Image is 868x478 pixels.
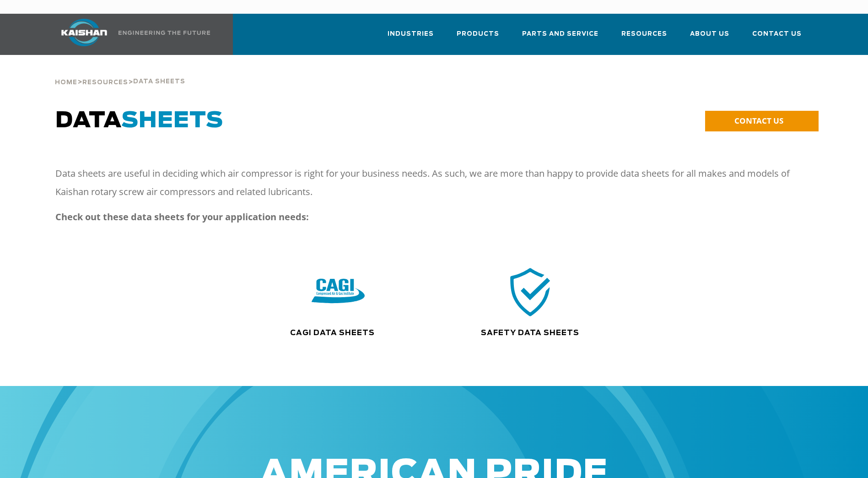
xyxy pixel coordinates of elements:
span: Resources [82,80,128,86]
a: Resources [621,22,667,53]
span: Products [457,29,499,39]
a: CAGI Data Sheets [290,329,375,337]
img: Engineering the future [119,31,210,35]
span: Parts and Service [522,29,598,39]
span: Industries [388,29,434,39]
span: Data Sheets [133,79,185,85]
span: Resources [621,29,667,39]
a: Safety Data Sheets [481,329,579,337]
img: safety icon [504,265,557,319]
a: Contact Us [752,22,802,53]
img: kaishan logo [50,19,119,46]
img: CAGI [312,265,365,319]
a: About Us [690,22,729,53]
a: Home [55,78,77,86]
span: CONTACT US [734,115,783,126]
span: Home [55,80,77,86]
div: > > [55,55,185,90]
div: safety icon [442,265,618,319]
a: Resources [82,78,128,86]
a: Products [457,22,499,53]
span: SHEETS [121,110,223,132]
a: CONTACT US [705,111,819,131]
div: CAGI [242,265,434,319]
span: Contact Us [752,29,802,39]
a: Parts and Service [522,22,598,53]
span: About Us [690,29,729,39]
span: DATA [55,110,223,132]
a: Kaishan USA [50,14,212,55]
a: Industries [388,22,434,53]
p: Data sheets are useful in deciding which air compressor is right for your business needs. As such... [55,164,797,201]
strong: Check out these data sheets for your application needs: [55,211,309,223]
